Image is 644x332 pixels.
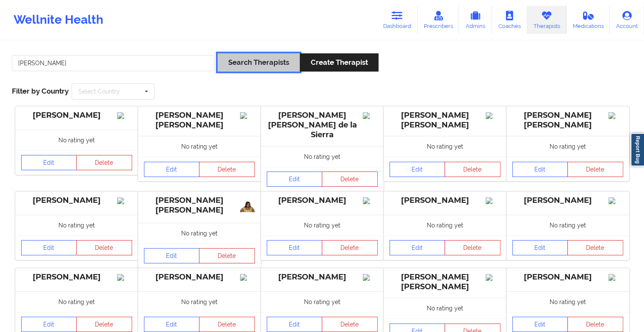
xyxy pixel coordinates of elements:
a: Edit [21,317,77,332]
div: No rating yet [261,291,384,312]
img: Image%2Fplaceholer-image.png [117,112,132,119]
div: [PERSON_NAME] [PERSON_NAME] [390,111,500,130]
button: Delete [445,162,500,177]
a: Prescribers [417,6,459,34]
div: [PERSON_NAME] [512,196,623,205]
button: Search Therapists [218,53,300,72]
a: Edit [21,155,77,170]
div: Select Country [78,89,120,94]
div: No rating yet [138,136,261,157]
div: No rating yet [138,223,261,243]
span: Filter by Country [12,87,69,95]
div: No rating yet [506,136,629,157]
a: Edit [390,240,445,255]
div: No rating yet [261,215,384,235]
button: Delete [567,317,623,332]
div: No rating yet [15,130,138,150]
div: [PERSON_NAME] [267,272,378,282]
div: No rating yet [15,291,138,312]
div: [PERSON_NAME] [390,196,500,205]
div: [PERSON_NAME] [PERSON_NAME] de la Sierra [267,111,378,140]
a: Therapists [527,6,567,34]
div: No rating yet [384,136,506,157]
a: Edit [21,240,77,255]
img: Image%2Fplaceholer-image.png [486,274,500,281]
button: Delete [322,317,378,332]
div: [PERSON_NAME] [PERSON_NAME] [390,272,500,292]
a: Edit [144,317,200,332]
div: [PERSON_NAME] [144,272,255,282]
a: Edit [512,240,568,255]
div: No rating yet [506,215,629,235]
div: No rating yet [506,291,629,312]
a: Edit [144,162,200,177]
a: Medications [567,6,610,34]
a: Edit [390,162,445,177]
div: [PERSON_NAME] [PERSON_NAME] [144,196,255,215]
a: Report Bug [630,133,644,166]
div: No rating yet [15,215,138,235]
div: [PERSON_NAME] [21,111,132,120]
a: Coaches [492,6,527,34]
a: Edit [267,240,323,255]
img: Image%2Fplaceholer-image.png [240,112,255,119]
div: [PERSON_NAME] [21,272,132,282]
img: Image%2Fplaceholer-image.png [608,274,623,281]
img: Image%2Fplaceholer-image.png [117,274,132,281]
a: Edit [512,317,568,332]
img: Image%2Fplaceholer-image.png [363,112,378,119]
div: [PERSON_NAME] [21,196,132,205]
button: Delete [199,162,255,177]
button: Delete [76,240,132,255]
div: [PERSON_NAME] [267,196,378,205]
button: Delete [567,162,623,177]
img: Image%2Fplaceholer-image.png [240,274,255,281]
button: Create Therapist [300,53,378,72]
img: Image%2Fplaceholer-image.png [486,197,500,204]
img: Image%2Fplaceholer-image.png [608,112,623,119]
button: Delete [199,248,255,263]
div: No rating yet [261,146,384,167]
div: [PERSON_NAME] [512,272,623,282]
a: Edit [512,162,568,177]
div: [PERSON_NAME] [PERSON_NAME] [512,111,623,130]
a: Dashboard [377,6,417,34]
button: Delete [322,172,378,187]
img: Image%2Fplaceholer-image.png [117,197,132,204]
a: Edit [144,248,200,263]
div: No rating yet [384,215,506,235]
img: Image%2Fplaceholer-image.png [608,197,623,204]
button: Delete [76,155,132,170]
img: Image%2Fplaceholer-image.png [363,274,378,281]
button: Delete [199,317,255,332]
img: Image%2Fplaceholer-image.png [486,112,500,119]
button: Delete [322,240,378,255]
a: Edit [267,317,323,332]
a: Admins [459,6,492,34]
div: No rating yet [384,298,506,318]
img: Image%2Fplaceholer-image.png [363,197,378,204]
button: Delete [445,240,500,255]
div: No rating yet [138,291,261,312]
a: Edit [267,172,323,187]
button: Delete [76,317,132,332]
input: Search Keywords [12,55,215,71]
button: Delete [567,240,623,255]
img: aa288af7-e30c-4daf-9946-3533eaeba9b1_c5a87898-6537-4104-a9b1-5e07838ff0e6IMG_20241224_202336-remo... [240,197,255,212]
div: [PERSON_NAME] [PERSON_NAME] [144,111,255,130]
a: Account [610,6,644,34]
